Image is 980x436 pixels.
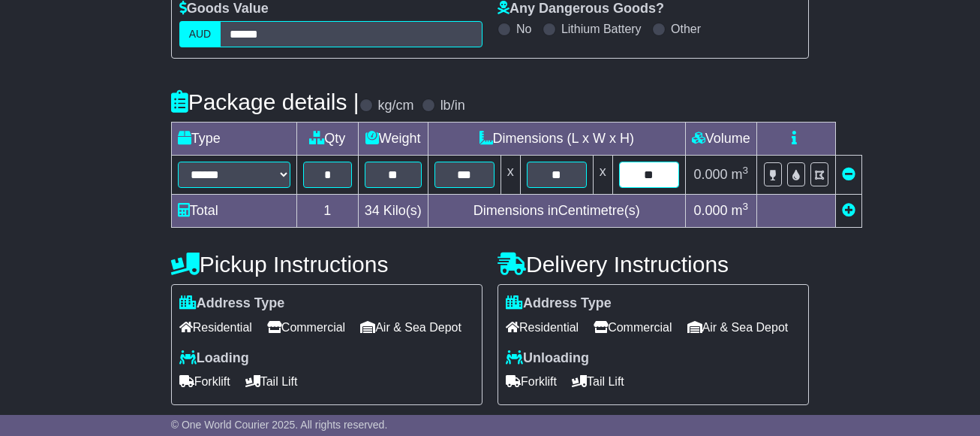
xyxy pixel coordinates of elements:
label: Goods Value [179,1,269,17]
sup: 3 [743,201,749,212]
span: Tail Lift [245,370,298,393]
h4: Package details | [171,89,359,114]
span: Air & Sea Depot [687,316,789,339]
label: Other [671,22,701,36]
h4: Delivery Instructions [498,252,809,277]
label: Address Type [179,295,285,312]
td: Weight [358,123,428,156]
span: © One World Courier 2025. All rights reserved. [171,419,388,431]
span: Commercial [594,316,672,339]
span: Forklift [179,370,230,393]
td: Type [171,123,296,156]
td: Dimensions in Centimetre(s) [428,195,685,228]
label: Any Dangerous Goods? [498,1,664,17]
td: 1 [296,195,358,228]
td: Volume [685,123,756,156]
sup: 3 [743,165,749,176]
label: Address Type [506,295,612,312]
td: Kilo(s) [358,195,428,228]
h4: Pickup Instructions [171,252,482,277]
label: No [516,22,531,36]
td: Dimensions (L x W x H) [428,123,685,156]
span: Air & Sea Depot [360,316,461,339]
span: 0.000 [693,167,727,182]
span: Residential [179,316,252,339]
span: 34 [365,203,380,218]
td: x [593,156,612,195]
label: Loading [179,350,249,367]
span: 0.000 [693,203,727,218]
label: Lithium Battery [561,22,642,36]
label: Unloading [506,350,589,367]
span: m [732,167,749,182]
span: m [732,203,749,218]
span: Commercial [267,316,345,339]
label: AUD [179,21,221,47]
label: lb/in [440,98,465,114]
td: x [501,156,520,195]
td: Total [171,195,296,228]
td: Qty [296,123,358,156]
a: Add new item [842,203,855,218]
a: Remove this item [842,167,855,182]
span: Forklift [506,370,557,393]
span: Residential [506,316,579,339]
span: Tail Lift [572,370,624,393]
label: kg/cm [378,98,414,114]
